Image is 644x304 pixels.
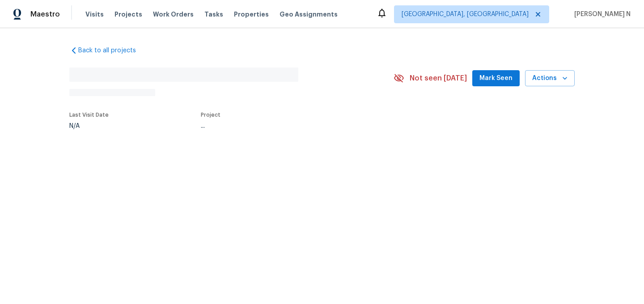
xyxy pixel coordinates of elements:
span: Last Visit Date [69,112,109,118]
span: [PERSON_NAME] N [571,10,631,19]
span: Mark Seen [479,73,513,84]
span: Work Orders [153,10,194,19]
span: Actions [532,73,568,84]
span: Visits [85,10,104,19]
span: Maestro [30,10,60,19]
span: Project [201,112,220,118]
a: Back to all projects [69,46,155,55]
span: Projects [114,10,142,19]
span: Properties [234,10,269,19]
div: N/A [69,123,109,129]
span: [GEOGRAPHIC_DATA], [GEOGRAPHIC_DATA] [402,10,529,19]
div: ... [201,123,373,129]
span: Tasks [204,11,223,17]
span: Not seen [DATE] [410,74,467,83]
button: Actions [525,70,575,87]
span: Geo Assignments [280,10,338,19]
button: Mark Seen [472,70,520,87]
